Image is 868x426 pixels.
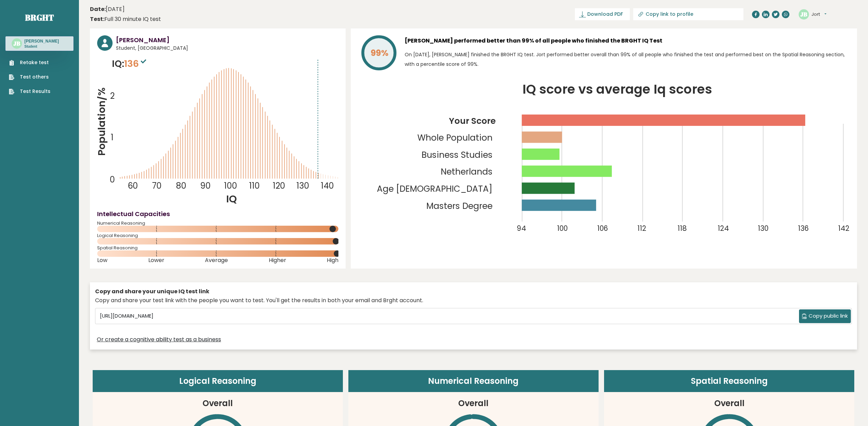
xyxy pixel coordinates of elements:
tspan: 130 [297,180,309,191]
div: Copy and share your unique IQ test link [95,287,852,296]
button: Copy public link [799,309,851,323]
div: Full 30 minute IQ test [90,15,161,23]
tspan: 0 [110,174,115,185]
span: Numerical Reasoning [97,222,338,225]
b: Test: [90,15,104,23]
text: JB [13,39,20,47]
tspan: IQ score vs average Iq scores [523,80,713,98]
tspan: 80 [176,180,186,191]
tspan: 124 [718,223,729,233]
span: Higher [269,259,286,262]
p: IQ: [112,57,148,71]
tspan: 112 [638,223,647,233]
tspan: 118 [678,223,687,233]
tspan: 70 [152,180,162,191]
tspan: 1 [111,132,114,143]
tspan: Masters Degree [426,200,493,212]
time: [DATE] [90,5,125,13]
tspan: Population/% [95,87,108,156]
tspan: 136 [799,223,810,233]
tspan: 140 [321,180,334,191]
h3: [PERSON_NAME] [24,38,59,44]
tspan: 60 [128,180,138,191]
tspan: IQ [226,192,237,206]
tspan: 99% [371,47,389,59]
span: Spatial Reasoning [97,247,338,249]
span: Lower [148,259,164,262]
tspan: 100 [224,180,237,191]
a: Brght [25,12,54,23]
a: Retake test [9,59,50,66]
header: Logical Reasoning [93,370,343,392]
a: Test others [9,73,50,81]
tspan: 90 [200,180,211,191]
tspan: Business Studies [421,149,493,161]
span: Copy public link [809,312,848,320]
text: JB [800,10,807,18]
tspan: 110 [249,180,260,191]
tspan: Netherlands [441,166,493,178]
h3: Overall [202,397,233,410]
h3: Overall [714,397,744,410]
tspan: Your Score [449,115,496,127]
tspan: Age [DEMOGRAPHIC_DATA] [377,183,493,195]
a: Test Results [9,88,50,95]
tspan: 130 [758,223,769,233]
span: 136 [124,57,148,70]
tspan: 106 [598,223,609,233]
h4: Intellectual Capacities [97,209,338,218]
div: Copy and share your test link with the people you want to test. You'll get the results in both yo... [95,296,852,305]
tspan: 142 [839,223,850,233]
span: Low [97,259,107,262]
button: Jort [811,11,826,18]
span: Average [205,259,228,262]
a: Or create a cognitive ability test as a business [97,335,221,344]
p: On [DATE], [PERSON_NAME] finished the BRGHT IQ test. Jort performed better overall than 99% of al... [405,50,850,69]
h3: [PERSON_NAME] [116,35,338,45]
header: Spatial Reasoning [604,370,854,392]
span: Download PDF [587,11,623,18]
tspan: Whole Population [417,132,493,144]
span: High [327,259,338,262]
span: Student, [GEOGRAPHIC_DATA] [116,45,338,52]
tspan: 100 [557,223,568,233]
a: Download PDF [575,8,630,20]
h3: Overall [458,397,488,410]
tspan: 120 [273,180,285,191]
span: Logical Reasoning [97,234,338,237]
h3: [PERSON_NAME] performed better than 99% of all people who finished the BRGHT IQ Test [405,35,850,46]
header: Numerical Reasoning [348,370,599,392]
b: Date: [90,5,106,13]
tspan: 94 [517,223,526,233]
tspan: 2 [110,90,115,102]
p: Student [24,44,59,49]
